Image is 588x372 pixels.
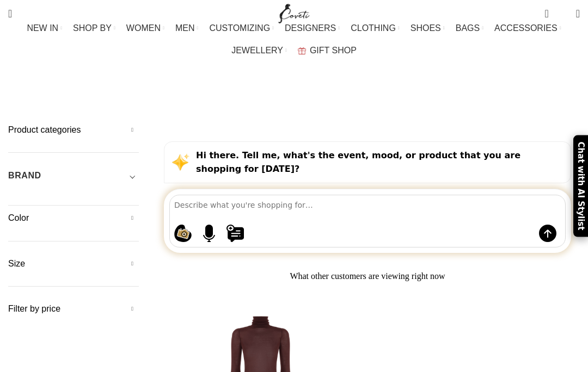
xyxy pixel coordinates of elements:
span: WOMEN [126,23,161,33]
span: 0 [559,11,567,19]
div: Main navigation [3,17,585,61]
span: CLOTHING [351,23,396,33]
h5: Size [8,258,139,270]
span: JEWELLERY [231,45,283,55]
a: ACCESSORIES [494,17,561,39]
a: JEWELLERY [231,40,287,61]
a: NEW IN [27,17,62,39]
a: Search [3,3,17,24]
a: MEN [175,17,198,39]
a: GIFT SHOP [298,40,357,61]
h5: BRAND [8,170,41,182]
a: Site logo [276,8,313,17]
h5: Filter by price [8,303,139,315]
span: SHOP BY [73,23,112,33]
span: NEW IN [27,23,58,33]
h5: Product categories [8,124,139,136]
a: 0 [539,3,554,24]
a: SHOP BY [73,17,115,39]
span: BAGS [456,23,480,33]
a: BAGS [456,17,483,39]
a: CUSTOMIZING [209,17,274,39]
span: SHOES [411,23,441,33]
div: My Wishlist [557,3,568,24]
h5: Color [8,212,139,224]
img: GiftBag [298,47,306,54]
a: WOMEN [126,17,164,39]
span: DESIGNERS [285,23,336,33]
h2: What other customers are viewing right now [155,270,580,282]
span: MEN [175,23,195,33]
a: DESIGNERS [285,17,340,39]
span: ACCESSORIES [494,23,558,33]
span: GIFT SHOP [310,45,357,55]
a: SHOES [411,17,445,39]
div: Toggle filter [8,169,139,189]
h1: Search results: “[GEOGRAPHIC_DATA]” [78,63,510,91]
span: CUSTOMIZING [209,23,270,33]
a: CLOTHING [351,17,400,39]
span: 0 [546,5,554,14]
